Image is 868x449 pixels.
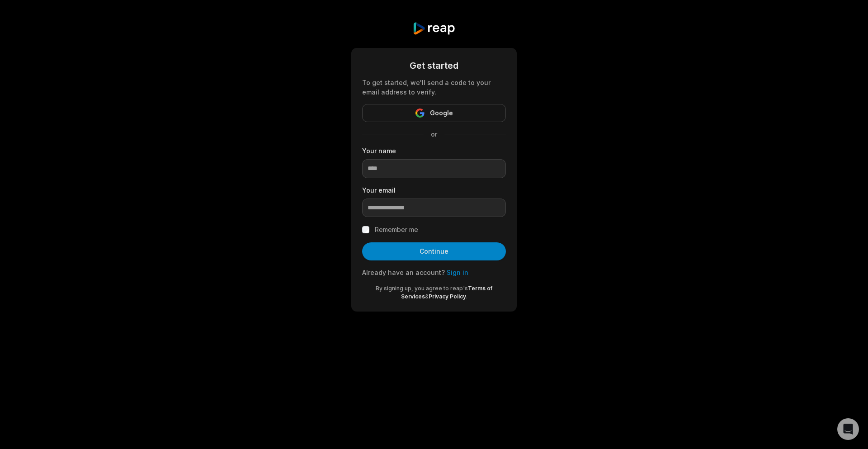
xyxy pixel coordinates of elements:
[466,293,467,300] span: .
[837,418,859,440] div: Open Intercom Messenger
[362,242,506,260] button: Continue
[362,146,506,156] label: Your name
[375,224,418,235] label: Remember me
[447,269,468,276] a: Sign in
[429,293,466,300] a: Privacy Policy
[362,104,506,122] button: Google
[424,129,444,139] span: or
[362,185,506,195] label: Your email
[412,22,455,35] img: reap
[362,78,506,97] div: To get started, we'll send a code to your email address to verify.
[376,285,468,292] span: By signing up, you agree to reap's
[430,108,453,118] span: Google
[425,293,429,300] span: &
[362,269,445,276] span: Already have an account?
[362,59,506,72] div: Get started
